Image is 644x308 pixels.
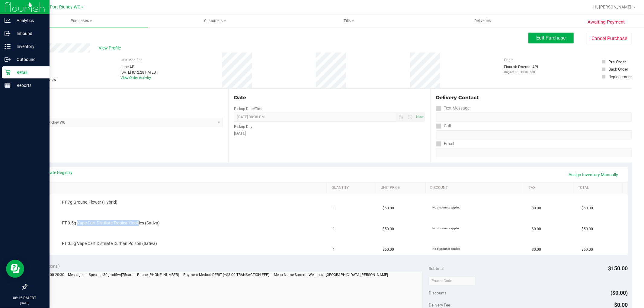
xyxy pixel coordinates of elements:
span: FT 7g Ground Flower (Hybrid) [62,199,117,205]
inline-svg: Retail [5,69,11,75]
span: Tills [282,18,415,24]
input: Format: (999) 999-9999 [436,130,632,139]
div: Jane API [120,64,158,70]
span: 1 [333,247,335,252]
a: View Order Activity [120,76,151,80]
label: Pickup Date/Time [234,106,263,112]
inline-svg: Reports [5,82,11,88]
span: $50.00 [383,247,394,252]
span: 1 [333,226,335,232]
a: Assign Inventory Manually [565,170,622,180]
span: New Port Richey WC [40,5,80,10]
a: Tax [529,186,571,190]
div: Location [27,94,223,101]
span: $0.00 [532,205,541,211]
a: Quantity [332,186,374,190]
div: Flourish External API [504,64,538,74]
span: Customers [149,18,282,24]
inline-svg: Outbound [5,56,11,62]
a: Tills [282,14,416,27]
p: Analytics [11,17,47,24]
span: $0.00 [532,247,541,252]
div: [DATE] 8:12:28 PM EDT [120,70,158,75]
p: [DATE] [3,301,47,305]
span: $50.00 [582,226,593,232]
button: Cancel Purchase [587,33,632,44]
p: Retail [11,69,47,76]
span: FT 0.5g Vape Cart Distillate Tropical Cookies (Sativa) [62,220,160,226]
div: Date [234,94,425,101]
span: Discounts [429,287,447,298]
span: $50.00 [383,205,394,211]
a: SKU [36,186,325,190]
inline-svg: Analytics [5,17,11,24]
span: ($0.00) [611,290,628,296]
p: 08:15 PM EDT [3,295,47,301]
span: Awaiting Payment [588,19,625,26]
label: Email [436,139,454,148]
iframe: Resource center [6,260,24,278]
inline-svg: Inventory [5,43,11,49]
p: Outbound [11,56,47,63]
p: Inventory [11,43,47,50]
span: $50.00 [582,247,593,252]
div: Replacement [608,74,632,80]
span: Delivery Fee [429,303,450,307]
button: Edit Purchase [528,33,574,43]
a: Discount [430,186,522,190]
div: Delivery Contact [436,94,632,101]
p: Original ID: 316488560 [504,70,538,74]
a: View State Registry [37,170,73,176]
input: Promo Code [429,276,476,285]
span: $0.00 [532,226,541,232]
div: [DATE] [234,130,425,137]
inline-svg: Inbound [5,30,11,37]
span: $150.00 [608,265,628,271]
label: Origin [504,57,514,63]
span: $50.00 [383,226,394,232]
span: View Profile [99,45,123,51]
span: Deliveries [466,18,499,24]
div: Pre-Order [608,59,626,65]
label: Last Modified [120,57,143,63]
span: Subtotal [429,266,444,271]
a: Purchases [14,14,148,27]
p: Reports [11,82,47,89]
span: Hi, [PERSON_NAME]! [593,5,633,9]
span: FT 0.5g Vape Cart Distillate Durban Poison (Sativa) [62,241,157,246]
a: Deliveries [416,14,549,27]
span: No discounts applied [432,206,460,209]
span: Purchases [14,18,148,24]
span: Edit Purchase [537,35,566,41]
input: Format: (999) 999-9999 [436,113,632,122]
span: $50.00 [582,205,593,211]
span: No discounts applied [432,247,460,250]
a: Customers [148,14,282,27]
a: Total [578,186,620,190]
label: Pickup Day [234,124,252,129]
span: $0.00 [614,302,628,308]
label: Call [436,122,451,130]
div: Back Order [608,66,628,72]
span: No discounts applied [432,227,460,230]
label: Text Message [436,104,470,113]
span: 1 [333,205,335,211]
p: Inbound [11,30,47,37]
a: Unit Price [381,186,423,190]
